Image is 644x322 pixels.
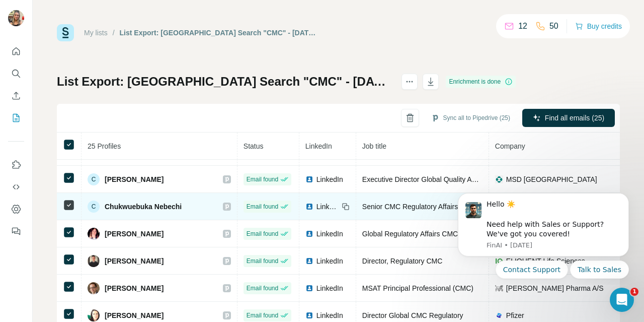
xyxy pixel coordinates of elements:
[244,142,264,150] span: Status
[88,309,100,321] img: Avatar
[8,10,24,26] img: Avatar
[8,178,24,196] button: Use Surfe API
[362,175,524,183] span: Executive Director Global Quality Analytical Science
[316,310,343,320] span: LinkedIn
[247,311,278,320] span: Email found
[247,229,278,238] span: Email found
[8,200,24,218] button: Dashboard
[522,109,615,127] button: Find all emails (25)
[506,310,524,320] span: Pfizer
[8,87,24,105] button: Enrich CSV
[362,311,463,319] span: Director Global CMC Regulatory
[305,175,313,183] img: LinkedIn logo
[495,311,503,319] img: company-logo
[518,20,527,32] p: 12
[8,222,24,240] button: Feedback
[305,284,313,292] img: LinkedIn logo
[362,257,443,265] span: Director, Regulatory CMC
[105,202,182,212] span: Chukwuebuka Nebechi
[247,202,278,211] span: Email found
[362,284,473,292] span: MSAT Principal Professional (CMC)
[630,288,638,296] span: 1
[88,173,100,185] div: C
[88,201,100,213] div: C
[316,283,343,293] span: LinkedIn
[305,230,313,238] img: LinkedIn logo
[305,203,313,211] img: LinkedIn logo
[424,110,517,125] button: Sync all to Pipedrive (25)
[362,203,490,211] span: Senior CMC Regulatory Affairs Specialist
[88,282,100,294] img: Avatar
[610,288,634,312] iframe: Intercom live chat
[57,74,392,90] h1: List Export: [GEOGRAPHIC_DATA] Search "CMC" - [DATE] 18:51
[446,76,516,88] div: Enrichment is done
[113,28,115,38] li: /
[8,42,24,60] button: Quick start
[8,65,24,83] button: Search
[575,19,622,33] button: Buy credits
[8,156,24,174] button: Use Surfe on LinkedIn
[57,24,74,41] img: Surfe Logo
[247,284,278,293] span: Email found
[105,283,164,293] span: [PERSON_NAME]
[105,174,164,184] span: [PERSON_NAME]
[506,174,597,184] span: MSD [GEOGRAPHIC_DATA]
[495,284,503,292] img: company-logo
[545,113,604,123] span: Find all emails (25)
[316,256,343,266] span: LinkedIn
[316,229,343,239] span: LinkedIn
[105,310,164,320] span: [PERSON_NAME]
[316,202,339,212] span: LinkedIn
[506,283,604,293] span: [PERSON_NAME] Pharma A/S
[316,174,343,184] span: LinkedIn
[88,228,100,240] img: Avatar
[120,28,319,38] div: List Export: [GEOGRAPHIC_DATA] Search "CMC" - [DATE] 18:51
[549,20,558,32] p: 50
[305,142,332,150] span: LinkedIn
[88,142,121,150] span: 25 Profiles
[105,256,164,266] span: [PERSON_NAME]
[88,255,100,267] img: Avatar
[362,142,386,150] span: Job title
[247,175,278,184] span: Email found
[443,185,644,285] iframe: Intercom notifications message
[84,29,108,37] a: My lists
[8,109,24,127] button: My lists
[105,229,164,239] span: [PERSON_NAME]
[247,256,278,266] span: Email found
[305,311,313,319] img: LinkedIn logo
[362,230,488,238] span: Global Regulatory Affairs CMC Manager
[401,74,418,90] button: actions
[495,175,503,183] img: company-logo
[305,257,313,265] img: LinkedIn logo
[495,142,525,150] span: Company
